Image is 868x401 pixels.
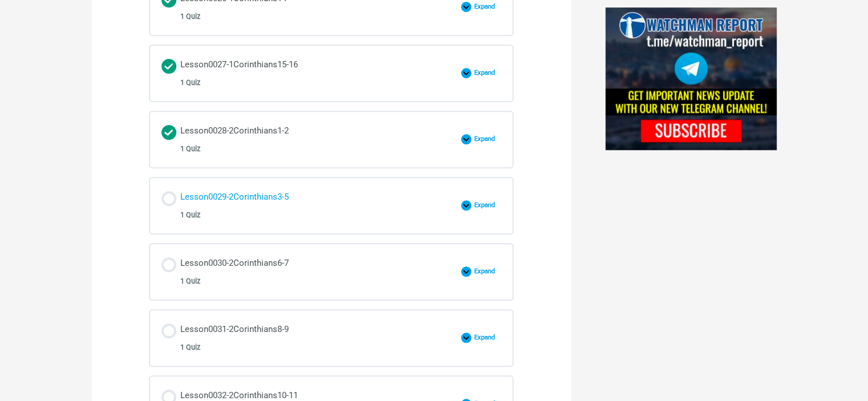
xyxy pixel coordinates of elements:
[162,125,176,140] div: Completed
[180,79,200,87] span: 1 Quiz
[461,266,502,277] button: Expand
[162,189,455,222] a: Not started Lesson0029-2Corinthians3-5 1 Quiz
[471,268,502,276] span: Expand
[471,334,502,342] span: Expand
[180,123,289,156] div: Lesson0028-2Corinthians1-2
[461,333,502,343] button: Expand
[162,323,176,338] div: Not started
[471,135,502,143] span: Expand
[461,134,502,144] button: Expand
[180,343,200,351] span: 1 Quiz
[471,3,502,11] span: Expand
[180,189,289,222] div: Lesson0029-2Corinthians3-5
[180,211,200,219] span: 1 Quiz
[180,13,200,21] span: 1 Quiz
[162,57,455,90] a: Completed Lesson0027-1Corinthians15-16 1 Quiz
[471,69,502,77] span: Expand
[180,277,200,285] span: 1 Quiz
[180,322,289,354] div: Lesson0031-2Corinthians8-9
[162,257,176,272] div: Not started
[162,256,455,288] a: Not started Lesson0030-2Corinthians6-7 1 Quiz
[461,68,502,78] button: Expand
[180,256,289,288] div: Lesson0030-2Corinthians6-7
[461,200,502,210] button: Expand
[162,59,176,74] div: Completed
[180,145,200,153] span: 1 Quiz
[162,322,455,354] a: Not started Lesson0031-2Corinthians8-9 1 Quiz
[162,123,455,156] a: Completed Lesson0028-2Corinthians1-2 1 Quiz
[461,2,502,12] button: Expand
[180,57,298,90] div: Lesson0027-1Corinthians15-16
[471,201,502,209] span: Expand
[162,191,176,206] div: Not started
